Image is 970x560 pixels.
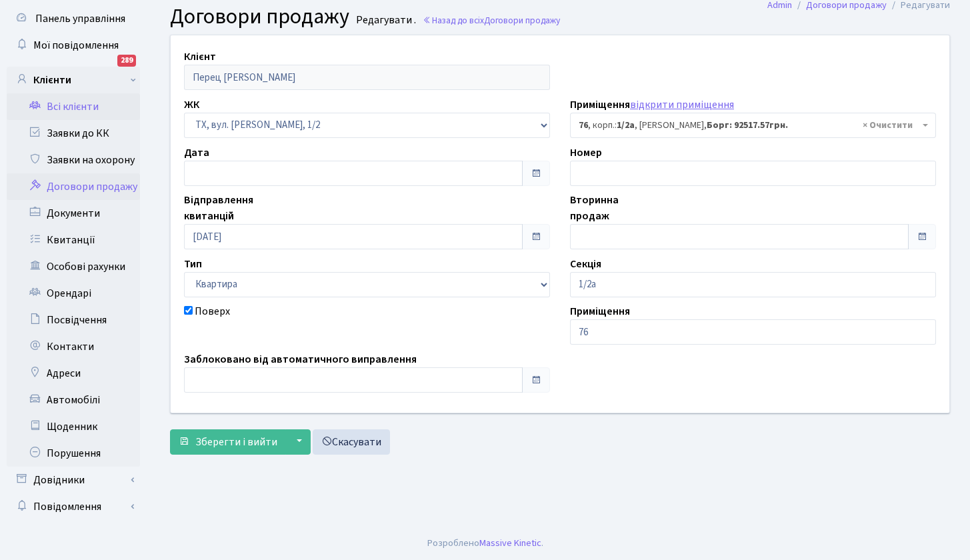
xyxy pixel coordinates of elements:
[7,387,140,413] a: Автомобілі
[570,113,936,138] span: <b>76</b>, корп.: <b>1/2а</b>, Перец Еітан, <b>Борг: 92517.57грн.</b>
[570,256,601,272] label: Секція
[570,97,734,113] label: Приміщення
[423,14,560,27] a: Назад до всіхДоговори продажу
[617,119,635,132] b: 1/2а
[7,360,140,387] a: Адреси
[184,97,199,113] label: ЖК
[427,536,543,551] div: Розроблено .
[184,256,202,272] label: Тип
[579,119,588,132] b: 76
[7,227,140,253] a: Квитанції
[863,119,913,132] span: Видалити всі елементи
[7,67,140,93] a: Клієнти
[117,55,136,67] div: 289
[7,147,140,173] a: Заявки на охорону
[353,14,416,27] small: Редагувати .
[7,493,140,520] a: Повідомлення
[7,307,140,333] a: Посвідчення
[7,120,140,147] a: Заявки до КК
[184,351,417,367] label: Заблоковано від автоматичного виправлення
[7,280,140,307] a: Орендарі
[7,200,140,227] a: Документи
[195,303,230,319] label: Поверх
[7,440,140,467] a: Порушення
[35,11,125,26] span: Панель управління
[184,192,253,224] label: Відправлення квитанцій
[484,14,560,27] span: Договори продажу
[570,145,602,161] label: Номер
[7,93,140,120] a: Всі клієнти
[579,119,919,132] span: <b>76</b>, корп.: <b>1/2а</b>, Перец Еітан, <b>Борг: 92517.57грн.</b>
[184,145,209,161] label: Дата
[170,429,286,455] button: Зберегти і вийти
[184,49,216,65] label: Клієнт
[7,333,140,360] a: Контакти
[570,303,630,319] label: Приміщення
[7,413,140,440] a: Щоденник
[7,253,140,280] a: Особові рахунки
[7,32,140,59] a: Мої повідомлення289
[7,467,140,493] a: Довідники
[170,1,349,32] span: Договори продажу
[570,192,619,224] label: Вторинна продаж
[195,435,277,449] span: Зберегти і вийти
[33,38,119,53] span: Мої повідомлення
[707,119,788,132] b: Борг: 92517.57грн.
[7,5,140,32] a: Панель управління
[313,429,390,455] a: Скасувати
[479,536,541,550] a: Massive Kinetic
[630,97,734,112] a: відкрити приміщення
[7,173,140,200] a: Договори продажу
